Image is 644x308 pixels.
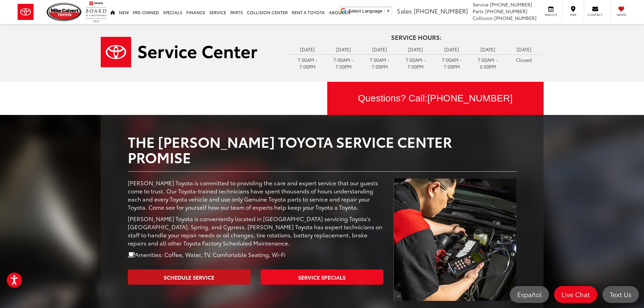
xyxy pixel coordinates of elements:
[554,286,597,303] a: Live Chat
[473,1,488,8] span: Service
[128,134,517,165] h2: The [PERSON_NAME] Toyota Service Center Promise
[393,179,516,301] img: Service Center | Mike Calvert Toyota in Houston TX
[606,290,635,299] span: Text Us
[434,54,470,72] td: 7:00AM - 7:00PM
[101,37,279,67] a: Service Center | Mike Calvert Toyota in Houston TX
[101,37,257,67] img: Service Center | Mike Calvert Toyota in Houston TX
[470,44,506,54] td: [DATE]
[602,286,639,303] a: Text Us
[494,15,536,21] span: [PHONE_NUMBER]
[326,44,362,54] td: [DATE]
[434,44,470,54] td: [DATE]
[361,54,398,72] td: 7:00AM - 7:00PM
[398,54,434,72] td: 7:00AM - 7:00PM
[397,6,412,15] span: Sales
[128,214,384,247] p: [PERSON_NAME] Toyota is conveniently located in [GEOGRAPHIC_DATA] servicing Toyota's [GEOGRAPHIC_...
[506,54,542,65] td: Closed
[349,8,382,14] span: Select Language
[361,44,398,54] td: [DATE]
[514,290,545,299] span: Español
[510,286,549,303] a: Español
[543,13,558,17] span: Service
[470,54,506,72] td: 7:00AM - 5:00PM
[558,290,593,299] span: Live Chat
[473,8,484,15] span: Parts
[128,179,384,211] p: [PERSON_NAME] Toyota is committed to providing the care and expert service that our guests come t...
[326,54,362,72] td: 7:00AM - 7:00PM
[349,8,390,14] a: Select Language​
[386,8,390,14] span: ▼
[414,6,468,15] span: [PHONE_NUMBER]
[566,13,580,17] span: Map
[473,15,493,21] span: Collision
[506,44,542,54] td: [DATE]
[261,269,383,285] a: Service Specials
[128,250,384,258] p: Amenities: Coffee, Water, TV, Comfortable Seating, Wi-Fi
[47,3,82,21] img: Mike Calvert Toyota
[490,1,532,8] span: [PHONE_NUMBER]
[327,82,544,115] a: Questions? Call:[PHONE_NUMBER]
[289,54,326,72] td: 7:00AM - 7:00PM
[289,34,544,41] h4: Service Hours:
[427,93,512,103] span: [PHONE_NUMBER]
[289,44,326,54] td: [DATE]
[327,82,544,115] div: Questions? Call:
[614,13,629,17] span: Saved
[398,44,434,54] td: [DATE]
[128,269,251,285] a: Schedule Service
[588,13,603,17] span: Contact
[384,8,384,14] span: ​
[485,8,527,15] span: [PHONE_NUMBER]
